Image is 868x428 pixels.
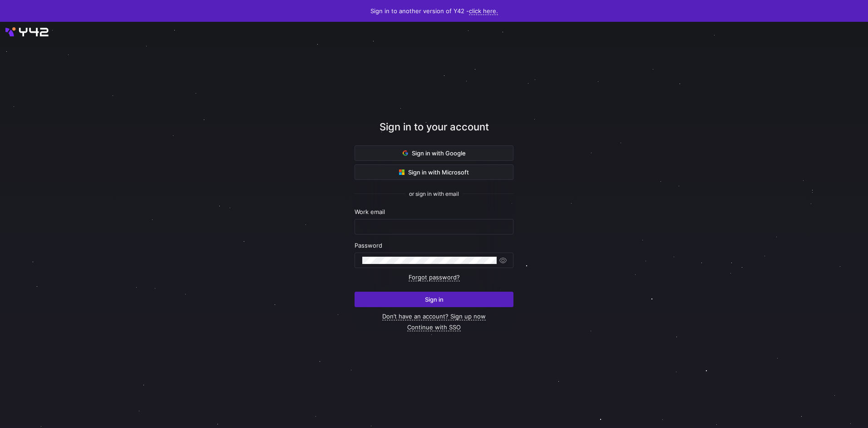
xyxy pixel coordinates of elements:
[355,145,513,161] button: Sign in with Google
[355,164,513,180] button: Sign in with Microsoft
[355,292,513,307] button: Sign in
[407,323,461,331] a: Continue with SSO
[399,169,469,176] span: Sign in with Microsoft
[409,191,459,197] span: or sign in with email
[355,208,385,215] span: Work email
[409,274,460,281] a: Forgot password?
[355,242,382,249] span: Password
[469,7,498,15] a: click here.
[403,149,466,157] span: Sign in with Google
[425,296,444,303] span: Sign in
[382,313,486,320] a: Don’t have an account? Sign up now
[355,119,513,145] div: Sign in to your account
